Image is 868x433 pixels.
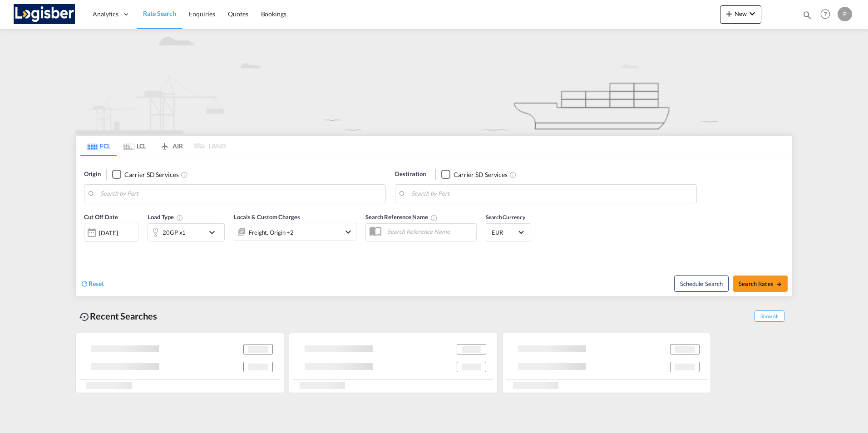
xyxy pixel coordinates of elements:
[724,10,758,17] span: New
[207,227,222,238] md-icon: icon-chevron-down
[365,213,438,221] span: Search Reference Name
[802,10,812,20] md-icon: icon-magnify
[117,136,153,156] md-tab-item: LCL
[84,223,138,242] div: [DATE]
[454,170,508,179] div: Carrier SD Services
[148,213,183,221] span: Load Type
[143,10,176,17] span: Rate Search
[99,229,118,237] div: [DATE]
[84,213,118,221] span: Cut Off Date
[509,171,517,178] md-icon: Unchecked: Search for CY (Container Yard) services for all selected carriers.Checked : Search for...
[411,187,692,201] input: Search by Port
[80,136,226,156] md-pagination-wrapper: Use the left and right arrow keys to navigate between tabs
[181,171,188,178] md-icon: Unchecked: Search for CY (Container Yard) services for all selected carriers.Checked : Search for...
[491,226,526,239] md-select: Select Currency: € EUREuro
[755,310,784,322] span: Show All
[163,226,186,239] div: 20GP x1
[486,214,525,221] span: Search Currency
[818,6,838,23] div: Help
[818,6,833,22] span: Help
[189,10,215,18] span: Enquiries
[148,223,225,241] div: 20GP x1icon-chevron-down
[228,10,248,18] span: Quotes
[84,241,91,253] md-datepicker: Select
[153,136,189,156] md-tab-item: AIR
[441,170,508,179] md-checkbox: Checkbox No Ink
[80,279,104,289] div: icon-refreshReset
[79,311,90,322] md-icon: icon-backup-restore
[720,5,761,24] button: icon-plus 400-fgNewicon-chevron-down
[89,280,104,287] span: Reset
[802,10,812,24] div: icon-magnify
[93,10,118,19] span: Analytics
[234,213,300,221] span: Locals & Custom Charges
[492,228,517,236] span: EUR
[80,136,117,156] md-tab-item: FCL
[176,214,183,221] md-icon: Select multiple loads to view rates
[76,156,792,296] div: Origin Checkbox No InkUnchecked: Search for CY (Container Yard) services for all selected carrier...
[112,170,178,179] md-checkbox: Checkbox No Ink
[674,276,729,292] button: Note: By default Schedule search will only considerorigin ports, destination ports and cut off da...
[159,141,170,148] md-icon: icon-airplane
[100,187,381,201] input: Search by Port
[383,225,476,238] input: Search Reference Name
[75,306,161,326] div: Recent Searches
[724,8,735,19] md-icon: icon-plus 400-fg
[343,226,354,237] md-icon: icon-chevron-down
[739,280,782,287] span: Search Rates
[234,223,356,241] div: Freight Origin Destination Dock Stuffingicon-chevron-down
[80,280,89,288] md-icon: icon-refresh
[249,226,294,239] div: Freight Origin Destination Dock Stuffing
[124,170,178,179] div: Carrier SD Services
[14,4,75,25] img: d7a75e507efd11eebffa5922d020a472.png
[430,214,438,221] md-icon: Your search will be saved by the below given name
[747,8,758,19] md-icon: icon-chevron-down
[776,281,782,287] md-icon: icon-arrow-right
[84,170,100,179] span: Origin
[75,29,793,134] img: new-FCL.png
[261,10,286,18] span: Bookings
[733,276,788,292] button: Search Ratesicon-arrow-right
[395,170,426,179] span: Destination
[838,7,852,21] div: P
